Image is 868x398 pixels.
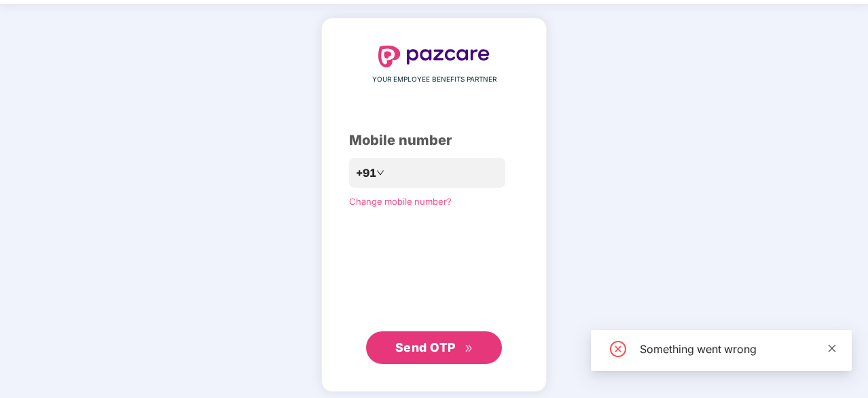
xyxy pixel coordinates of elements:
[349,196,452,207] a: Change mobile number?
[395,340,456,354] span: Send OTP
[356,165,376,182] span: +91
[610,341,626,357] span: close-circle
[376,169,384,177] span: down
[465,344,473,353] span: double-right
[640,341,835,357] div: Something went wrong
[349,130,519,151] div: Mobile number
[372,74,496,85] span: YOUR EMPLOYEE BENEFITS PARTNER
[827,344,837,353] span: close
[378,46,490,67] img: logo
[366,331,502,364] button: Send OTPdouble-right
